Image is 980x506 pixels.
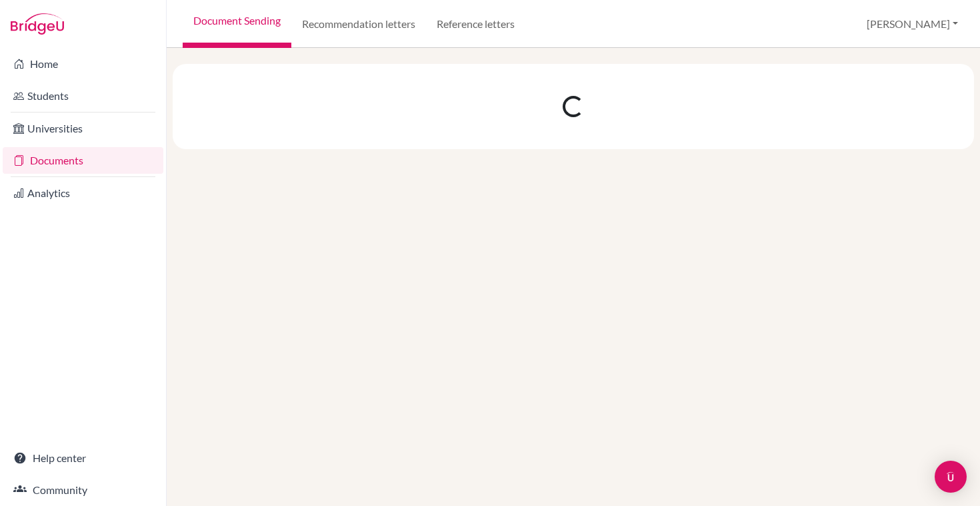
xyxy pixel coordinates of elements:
[3,115,163,142] a: Universities
[3,83,163,109] a: Students
[3,477,163,503] a: Community
[11,13,64,35] img: Bridge-U
[935,461,967,493] div: Open Intercom Messenger
[3,445,163,471] a: Help center
[3,51,163,77] a: Home
[3,147,163,174] a: Documents
[3,180,163,206] a: Analytics
[861,11,964,37] button: [PERSON_NAME]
